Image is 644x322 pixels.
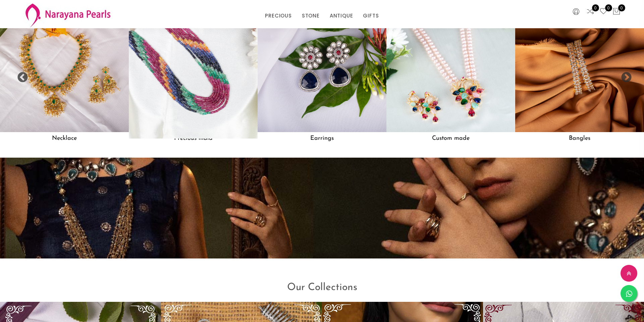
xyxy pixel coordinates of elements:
[386,132,515,145] h5: Custom made
[330,11,353,21] a: ANTIQUE
[386,3,515,132] img: Custom made
[515,3,644,132] img: Bangles
[621,72,627,79] button: Next
[265,11,291,21] a: PRECIOUS
[592,4,599,11] span: 0
[258,132,386,145] h5: Earrings
[599,7,607,16] a: 0
[258,3,386,132] img: Earrings
[612,7,621,16] button: 0
[17,72,23,79] button: Previous
[618,4,625,11] span: 0
[586,7,594,16] a: 0
[302,11,320,21] a: STONE
[363,11,379,21] a: GIFTS
[515,132,644,145] h5: Bangles
[605,4,612,11] span: 0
